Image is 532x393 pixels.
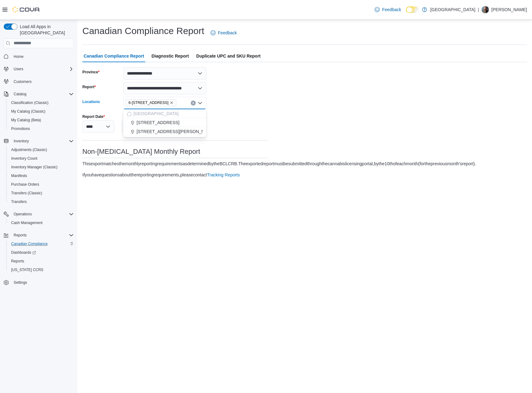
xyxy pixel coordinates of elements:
[151,50,189,62] span: Diagnostic Report
[82,25,204,37] h1: Canadian Compliance Report
[14,92,26,97] span: Catalog
[6,163,76,171] button: Inventory Manager (Classic)
[6,124,76,133] button: Promotions
[14,54,24,59] span: Home
[9,257,74,265] span: Reports
[478,6,479,13] p: |
[11,118,41,123] span: My Catalog (Beta)
[17,24,74,36] span: Load All Apps in [GEOGRAPHIC_DATA]
[1,231,76,240] button: Reports
[133,110,179,117] span: [GEOGRAPHIC_DATA]
[1,65,76,73] button: Users
[137,128,215,135] span: [STREET_ADDRESS][PERSON_NAME]
[9,116,74,124] span: My Catalog (Beta)
[6,107,76,116] button: My Catalog (Classic)
[207,172,240,177] a: Tracking Reports
[123,109,206,136] div: Choose from the following options
[6,197,76,206] button: Transfers
[129,100,168,106] span: 6-[STREET_ADDRESS]
[9,125,74,132] span: Promotions
[11,165,58,170] span: Inventory Manager (Classic)
[11,78,34,85] a: Customers
[11,78,74,85] span: Customers
[11,53,74,60] span: Home
[9,266,46,274] a: [US_STATE] CCRS
[9,240,50,248] a: Canadian Compliance
[11,210,74,218] span: Operations
[82,114,105,119] label: Report Date
[6,154,76,163] button: Inventory Count
[9,116,44,124] a: My Catalog (Beta)
[11,53,26,60] a: Home
[82,172,240,178] div: If you have questions about the reporting requirements, please contact
[11,147,47,152] span: Adjustments (Classic)
[198,101,203,106] button: Close list of options
[491,6,527,13] p: [PERSON_NAME]
[123,118,206,127] button: [STREET_ADDRESS]
[11,199,27,204] span: Transfers
[9,266,74,274] span: Washington CCRS
[84,50,144,62] span: Canadian Compliance Report
[12,6,40,13] img: Cova
[9,240,74,248] span: Canadian Compliance
[9,155,74,162] span: Inventory Count
[14,212,32,217] span: Operations
[9,219,74,227] span: Cash Management
[11,182,39,187] span: Purchase Orders
[6,240,76,248] button: Canadian Compliance
[1,137,76,145] button: Inventory
[82,148,268,155] h3: Non-[MEDICAL_DATA] Monthly Report
[9,172,29,179] a: Manifests
[9,108,48,115] a: My Catalog (Classic)
[1,210,76,218] button: Operations
[9,198,29,205] a: Transfers
[6,248,76,257] a: Dashboards
[9,155,40,162] a: Inventory Count
[9,181,42,188] a: Purchase Orders
[11,191,42,196] span: Transfers (Classic)
[82,70,99,75] label: Province
[14,67,23,71] span: Users
[9,219,45,227] a: Cash Management
[482,6,489,13] div: Chris Clay
[9,189,45,197] a: Transfers (Classic)
[9,146,74,153] span: Adjustments (Classic)
[191,101,196,106] button: Clear input
[82,161,476,167] div: This export matches the monthly reporting requirements as determined by the BC LCRB. The exported...
[6,257,76,266] button: Reports
[9,189,74,197] span: Transfers (Classic)
[6,266,76,274] button: [US_STATE] CCRS
[14,139,29,144] span: Inventory
[9,163,74,171] span: Inventory Manager (Classic)
[4,50,74,303] nav: Complex example
[170,101,173,105] button: Remove 6-4715 Trans Canada Hwy from selection in this group
[9,257,27,265] a: Reports
[6,116,76,124] button: My Catalog (Beta)
[123,109,206,118] button: [GEOGRAPHIC_DATA]
[1,90,76,98] button: Catalog
[11,220,42,225] span: Cash Management
[9,249,38,256] a: Dashboards
[406,6,419,13] input: Dark Mode
[14,79,32,84] span: Customers
[123,127,206,136] button: [STREET_ADDRESS][PERSON_NAME]
[11,250,36,255] span: Dashboards
[372,3,403,16] a: Feedback
[9,198,74,205] span: Transfers
[11,137,31,145] button: Inventory
[9,99,74,106] span: Classification (Classic)
[11,259,24,264] span: Reports
[14,280,27,285] span: Settings
[9,125,33,132] a: Promotions
[11,90,29,98] button: Catalog
[6,145,76,154] button: Adjustments (Classic)
[6,98,76,107] button: Classification (Classic)
[9,108,74,115] span: My Catalog (Classic)
[1,278,76,287] button: Settings
[11,231,74,239] span: Reports
[382,6,401,13] span: Feedback
[1,77,76,86] button: Customers
[11,126,30,131] span: Promotions
[11,210,34,218] button: Operations
[1,52,76,61] button: Home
